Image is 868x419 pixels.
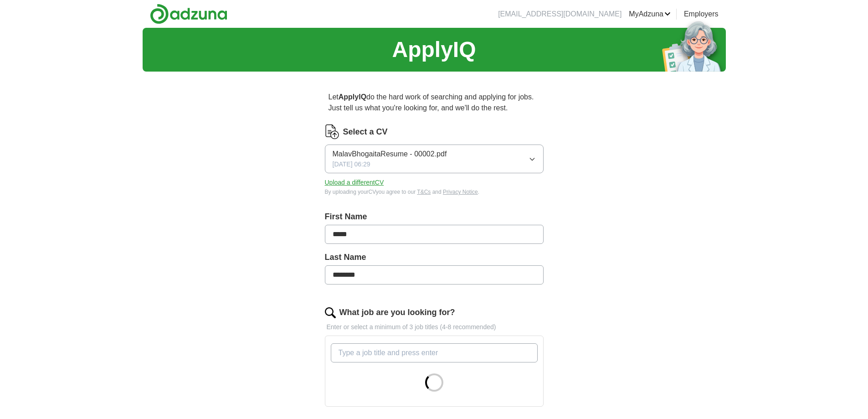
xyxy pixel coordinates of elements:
input: Type a job title and press enter [331,343,538,362]
img: search.png [325,307,336,318]
p: Enter or select a minimum of 3 job titles (4-8 recommended) [325,322,544,332]
a: Employers [684,9,719,20]
a: Privacy Notice [443,189,478,195]
label: What job are you looking for? [339,306,455,319]
a: T&Cs [417,189,431,195]
button: Upload a differentCV [325,178,384,187]
img: Adzuna logo [150,4,227,24]
span: MalavBhogaitaResume - 00002.pdf [333,149,447,160]
h1: ApplyIQ [392,33,476,66]
p: Let do the hard work of searching and applying for jobs. Just tell us what you're looking for, an... [325,88,544,117]
span: [DATE] 06:29 [333,160,370,169]
label: Last Name [325,251,544,264]
button: MalavBhogaitaResume - 00002.pdf[DATE] 06:29 [325,145,544,173]
div: By uploading your CV you agree to our and . [325,188,544,196]
a: MyAdzuna [629,9,671,20]
img: CV Icon [325,124,339,139]
label: Select a CV [343,126,388,138]
li: [EMAIL_ADDRESS][DOMAIN_NAME] [498,9,621,20]
label: First Name [325,211,544,223]
strong: ApplyIQ [339,93,366,101]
